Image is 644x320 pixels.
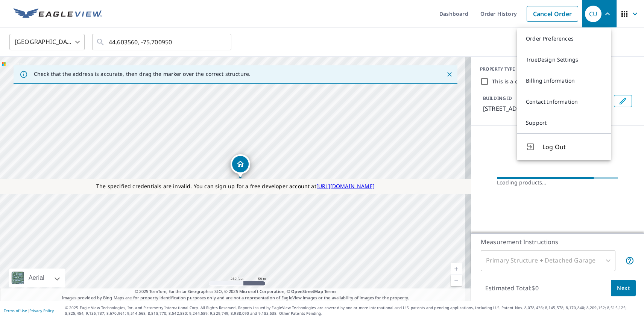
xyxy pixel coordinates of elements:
[65,305,640,316] p: © 2025 Eagle View Technologies, Inc. and Pictometry International Corp. All Rights Reserved. Repo...
[324,288,337,294] a: Terms
[109,32,216,53] input: Search by address or latitude-longitude
[517,70,611,91] a: Billing Information
[517,112,611,133] a: Support
[585,6,601,22] div: CU
[614,95,632,107] button: Edit building 1
[481,250,615,271] div: Primary Structure + Detached Garage
[483,104,611,113] p: [STREET_ADDRESS]
[4,308,54,313] p: |
[9,32,85,53] div: [GEOGRAPHIC_DATA]
[29,308,54,313] a: Privacy Policy
[135,288,337,295] span: © 2025 TomTom, Earthstar Geographics SIO, © 2025 Microsoft Corporation, ©
[316,183,375,190] a: [URL][DOMAIN_NAME]
[617,284,630,293] span: Next
[483,95,512,101] p: BUILDING ID
[26,269,47,287] div: Aerial
[517,91,611,112] a: Contact Information
[497,179,618,186] div: Loading products…
[479,280,545,296] p: Estimated Total: $0
[625,256,634,265] span: Your report will include the primary structure and a detached garage if one exists.
[492,78,537,85] label: This is a complex
[480,66,635,72] div: PROPERTY TYPE
[451,263,462,275] a: Current Level 17, Zoom In
[451,275,462,286] a: Current Level 17, Zoom Out
[14,8,102,20] img: EV Logo
[231,154,250,178] div: Dropped pin, building 1, Residential property, 2441 PARKEDALE AVE BROCKVILLE ON K6V3G9
[517,49,611,70] a: TrueDesign Settings
[481,237,634,246] p: Measurement Instructions
[34,71,251,77] p: Check that the address is accurate, then drag the marker over the correct structure.
[611,280,636,297] button: Next
[291,288,323,294] a: OpenStreetMap
[527,6,578,22] a: Cancel Order
[9,269,65,287] div: Aerial
[517,133,611,160] button: Log Out
[445,69,454,79] button: Close
[4,308,27,313] a: Terms of Use
[542,142,602,151] span: Log Out
[517,28,611,49] a: Order Preferences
